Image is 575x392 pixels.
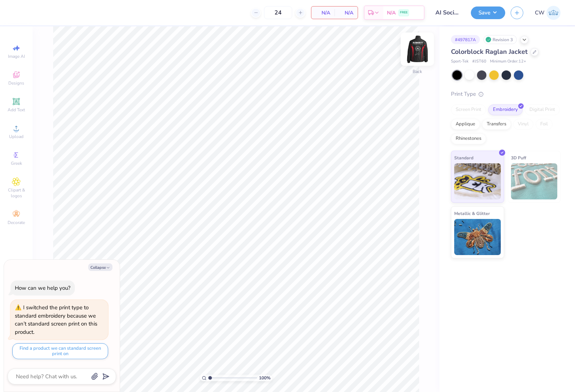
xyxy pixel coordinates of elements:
[535,9,545,17] span: CW
[471,7,505,19] button: Save
[4,187,29,199] span: Clipart & logos
[451,119,480,130] div: Applique
[451,133,486,144] div: Rhinestones
[511,154,526,161] span: 3D Puff
[451,90,561,98] div: Print Type
[316,9,330,17] span: N/A
[8,80,24,86] span: Designs
[546,6,561,20] img: Cameron Wright
[11,160,22,166] span: Greek
[430,5,465,20] input: Untitled Design
[513,119,533,130] div: Vinyl
[451,59,469,65] span: Sport-Tek
[511,163,558,199] img: 3D Puff
[8,220,25,225] span: Decorate
[454,163,501,199] img: Standard
[12,343,108,359] button: Find a product we can standard screen print on
[454,154,473,161] span: Standard
[8,107,25,113] span: Add Text
[264,6,292,19] input: – –
[403,35,432,64] img: Back
[15,304,97,336] div: I switched the print type to standard embroidery because we can’t standard screen print on this p...
[454,210,490,217] span: Metallic & Glitter
[451,47,528,56] span: Colorblock Raglan Jacket
[454,219,501,255] img: Metallic & Glitter
[484,35,517,44] div: Revision 3
[536,119,553,130] div: Foil
[472,59,486,65] span: # JST60
[413,68,422,75] div: Back
[8,53,25,59] span: Image AI
[9,134,24,139] span: Upload
[535,6,561,20] a: CW
[400,10,408,15] span: FREE
[259,375,271,381] span: 100 %
[482,119,511,130] div: Transfers
[488,104,523,115] div: Embroidery
[490,59,526,65] span: Minimum Order: 12 +
[451,35,480,44] div: # 497817A
[339,9,353,17] span: N/A
[387,9,396,17] span: N/A
[525,104,560,115] div: Digital Print
[88,263,112,271] button: Collapse
[15,284,71,292] div: How can we help you?
[451,104,486,115] div: Screen Print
